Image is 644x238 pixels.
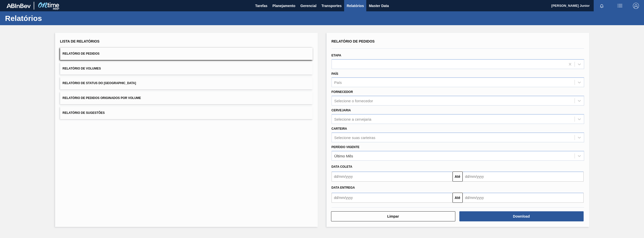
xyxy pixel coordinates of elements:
[300,3,316,9] span: Gerencial
[332,172,453,182] input: dd/mm/yyyy
[5,15,94,21] h1: Relatórios
[63,81,136,85] span: Relatório de Status do [GEOGRAPHIC_DATA]
[321,3,342,9] span: Transportes
[332,72,338,76] label: País
[63,96,141,100] span: Relatório de Pedidos Originados por Volume
[617,3,623,9] img: userActions
[633,3,639,9] img: Logout
[332,127,347,130] label: Carteira
[334,99,373,103] div: Selecione o fornecedor
[463,193,584,203] input: dd/mm/yyyy
[369,3,389,9] span: Master Data
[332,193,453,203] input: dd/mm/yyyy
[453,193,463,203] button: Até
[459,211,584,221] button: Download
[63,67,101,70] span: Relatório de Volumes
[594,2,610,9] button: Notificações
[332,145,359,149] label: Período Vigente
[332,109,351,112] label: Cervejaria
[63,111,105,115] span: Relatório de Sugestões
[272,3,295,9] span: Planejamento
[60,48,313,60] button: Relatório de Pedidos
[60,77,313,89] button: Relatório de Status do [GEOGRAPHIC_DATA]
[334,117,372,121] div: Selecione a cervejaria
[332,165,352,168] span: Data coleta
[334,80,342,85] div: País
[463,172,584,182] input: dd/mm/yyyy
[7,4,31,8] img: TNhmsLtSVTkK8tSr43FrP2fwEKptu5GPRR3wAAAABJRU5ErkJggg==
[60,107,313,119] button: Relatório de Sugestões
[332,186,355,189] span: Data entrega
[60,62,313,75] button: Relatório de Volumes
[453,172,463,182] button: Até
[334,135,375,140] div: Selecione suas carteiras
[334,154,353,158] div: Último Mês
[332,90,353,94] label: Fornecedor
[331,211,455,221] button: Limpar
[255,3,267,9] span: Tarefas
[332,39,375,43] span: Relatório de Pedidos
[60,92,313,104] button: Relatório de Pedidos Originados por Volume
[332,54,341,57] label: Etapa
[347,3,364,9] span: Relatórios
[63,52,100,55] span: Relatório de Pedidos
[60,39,100,43] span: Lista de Relatórios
